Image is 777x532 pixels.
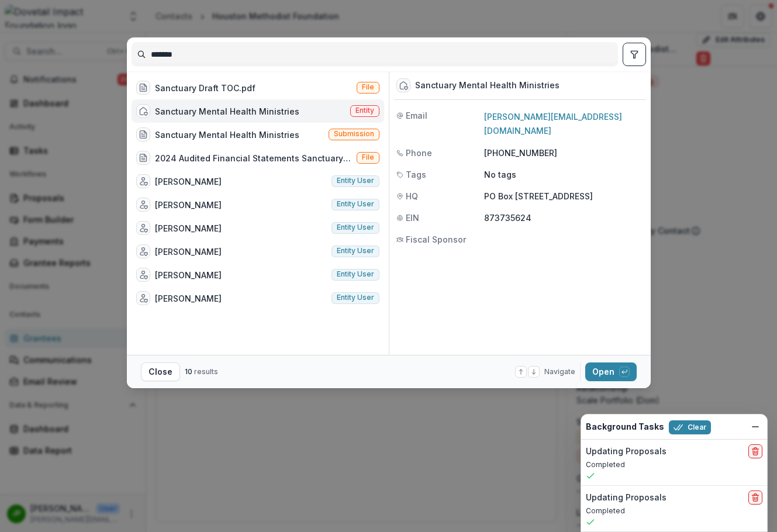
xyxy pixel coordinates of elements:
button: Open [585,362,637,381]
button: toggle filters [623,43,646,66]
div: [PERSON_NAME] [155,246,222,258]
span: File [362,83,374,91]
span: EIN [406,212,419,224]
button: Clear [669,420,711,434]
p: 873735624 [484,212,644,224]
p: Completed [586,506,762,516]
div: [PERSON_NAME] [155,222,222,234]
span: Entity user [337,223,374,232]
h2: Background Tasks [586,422,664,432]
span: Entity user [337,293,374,302]
p: Completed [586,460,762,470]
h2: Updating Proposals [586,447,667,457]
span: Entity user [337,177,374,185]
h2: Updating Proposals [586,493,667,503]
button: delete [748,490,762,505]
span: Entity user [337,200,374,208]
span: Phone [406,147,432,159]
div: Sanctuary Draft TOC.pdf [155,82,255,94]
span: File [362,153,374,161]
span: Fiscal Sponsor [406,233,466,246]
span: Entity [355,106,374,115]
div: Sanctuary Mental Health Ministries [155,105,299,118]
span: Submission [334,130,374,138]
div: Sanctuary Mental Health Ministries [415,81,560,91]
p: No tags [484,168,516,181]
div: [PERSON_NAME] [155,269,222,281]
span: results [194,367,218,376]
p: [PHONE_NUMBER] [484,147,644,159]
div: [PERSON_NAME] [155,292,222,305]
button: Close [141,362,180,381]
button: Dismiss [748,420,762,434]
p: PO Box [STREET_ADDRESS] [484,190,644,202]
span: Navigate [544,367,575,377]
span: Entity user [337,270,374,278]
span: HQ [406,190,418,202]
span: Entity user [337,247,374,255]
div: 2024 Audited Financial Statements Sanctuary [GEOGRAPHIC_DATA]-2.pdf [155,152,352,164]
span: Email [406,109,427,122]
a: [PERSON_NAME][EMAIL_ADDRESS][DOMAIN_NAME] [484,112,622,136]
div: [PERSON_NAME] [155,199,222,211]
span: 10 [185,367,192,376]
button: delete [748,444,762,458]
div: [PERSON_NAME] [155,175,222,188]
span: Tags [406,168,426,181]
div: Sanctuary Mental Health Ministries [155,129,299,141]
